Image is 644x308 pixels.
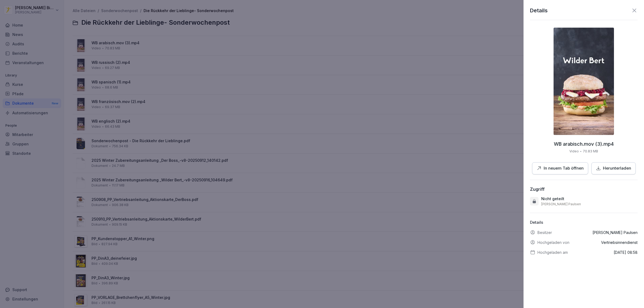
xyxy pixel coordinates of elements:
button: Herunterladen [591,162,636,174]
p: Vertriebsinnendienst [601,240,638,245]
p: Details [530,219,638,226]
p: [PERSON_NAME] Paulsen [541,202,581,206]
p: [DATE] 08:58 [614,250,638,255]
p: WB arabisch.mov (3).mp4 [554,141,614,147]
p: Nicht geteilt [541,196,564,201]
p: Herunterladen [603,165,631,171]
p: 70.83 MB [583,149,598,154]
p: Hochgeladen am [537,250,568,255]
p: Hochgeladen von [537,240,569,245]
p: Details [530,6,548,14]
p: In neuem Tab öffnen [544,165,584,171]
p: [PERSON_NAME] Paulsen [592,230,638,235]
img: thumbnail [554,28,614,135]
p: Video [569,149,579,154]
div: Zugriff [530,186,545,192]
p: Besitzer [537,230,552,235]
button: In neuem Tab öffnen [532,162,588,174]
